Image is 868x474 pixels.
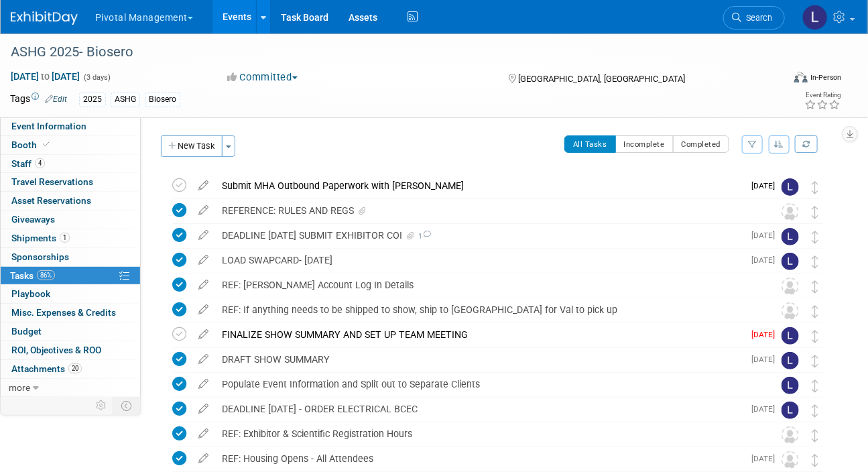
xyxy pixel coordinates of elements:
div: Populate Event Information and Split out to Separate Clients [215,373,755,396]
span: Search [741,13,772,23]
i: Move task [812,379,818,392]
span: [DATE] [751,404,782,414]
div: Biosero [145,93,180,107]
i: Move task [812,255,818,268]
i: Booth reservation complete [43,141,50,148]
span: Playbook [11,288,50,299]
a: Budget [1,322,140,341]
a: edit [192,279,215,291]
a: edit [192,378,215,390]
a: edit [192,254,215,266]
div: Submit MHA Outbound Paperwork with [PERSON_NAME] [215,174,743,197]
div: Event Rating [804,92,841,99]
i: Move task [812,355,818,367]
span: (3 days) [82,73,111,82]
span: [GEOGRAPHIC_DATA], [GEOGRAPHIC_DATA] [518,74,686,84]
img: Format-Inperson.png [794,72,808,82]
img: Leslie Pelton [782,402,799,419]
span: Budget [11,326,42,337]
span: Sponsorships [11,251,69,262]
a: edit [192,204,215,217]
div: DEADLINE [DATE] SUBMIT EXHIBITOR COI [215,224,743,247]
div: ASHG 2025- Biosero [6,40,770,64]
div: REFERENCE: RULES AND REGS [215,199,755,222]
span: [DATE] [751,255,782,265]
a: Edit [45,95,67,104]
a: edit [192,304,215,316]
td: Toggle Event Tabs [113,397,141,414]
span: Tasks [10,270,55,281]
div: DRAFT SHOW SUMMARY [215,348,743,371]
a: edit [192,453,215,465]
img: Unassigned [782,302,799,320]
span: Attachments [11,363,82,374]
span: 86% [37,270,55,280]
a: ROI, Objectives & ROO [1,341,140,359]
img: Leslie Pelton [782,352,799,369]
a: Misc. Expenses & Credits [1,304,140,322]
a: Playbook [1,285,140,303]
div: FINALIZE SHOW SUMMARY AND SET UP TEAM MEETING [215,323,743,346]
div: REF: [PERSON_NAME] Account Log In Details [215,274,755,296]
a: Travel Reservations [1,173,140,191]
a: more [1,379,140,397]
div: In-Person [810,72,841,82]
button: Incomplete [615,135,674,153]
span: [DATE] [751,355,782,364]
i: Move task [812,206,818,219]
i: Move task [812,454,818,467]
span: 1 [416,232,431,241]
img: Leslie Pelton [782,377,799,394]
div: DEADLINE [DATE] - ORDER ELECTRICAL BCEC [215,398,743,420]
td: Personalize Event Tab Strip [90,397,113,414]
button: Committed [223,70,303,84]
span: Travel Reservations [11,176,93,187]
div: REF: Housing Opens - All Attendees [215,447,743,470]
span: Misc. Expenses & Credits [11,307,116,318]
span: more [9,382,30,393]
a: edit [192,403,215,415]
img: Leslie Pelton [802,5,828,30]
img: Leslie Pelton [782,253,799,270]
i: Move task [812,181,818,194]
a: Tasks86% [1,267,140,285]
img: ExhibitDay [11,11,78,25]
span: to [39,71,52,82]
button: All Tasks [564,135,616,153]
a: Shipments1 [1,229,140,247]
a: edit [192,329,215,341]
div: REF: If anything needs to be shipped to show, ship to [GEOGRAPHIC_DATA] for Val to pick up [215,298,755,321]
button: New Task [161,135,223,157]
span: 4 [35,158,45,168]
span: [DATE] [751,231,782,240]
div: ASHG [111,93,140,107]
img: Unassigned [782,278,799,295]
div: REF: Exhibitor & Scientific Registration Hours [215,422,755,445]
span: [DATE] [751,330,782,339]
i: Move task [812,330,818,343]
span: ROI, Objectives & ROO [11,345,101,355]
a: edit [192,229,215,241]
a: edit [192,180,215,192]
i: Move task [812,280,818,293]
span: Shipments [11,233,70,243]
i: Move task [812,305,818,318]
span: Event Information [11,121,86,131]
div: 2025 [79,93,106,107]
a: Event Information [1,117,140,135]
img: Unassigned [782,426,799,444]
img: Leslie Pelton [782,327,799,345]
a: Sponsorships [1,248,140,266]
a: Giveaways [1,211,140,229]
button: Completed [673,135,730,153]
img: Unassigned [782,203,799,221]
a: Asset Reservations [1,192,140,210]
span: [DATE] [DATE] [10,70,80,82]
span: Asset Reservations [11,195,91,206]
a: Search [723,6,785,29]
span: 1 [60,233,70,243]
a: edit [192,353,215,365]
img: Leslie Pelton [782,178,799,196]
i: Move task [812,231,818,243]
div: Event Format [719,70,841,90]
